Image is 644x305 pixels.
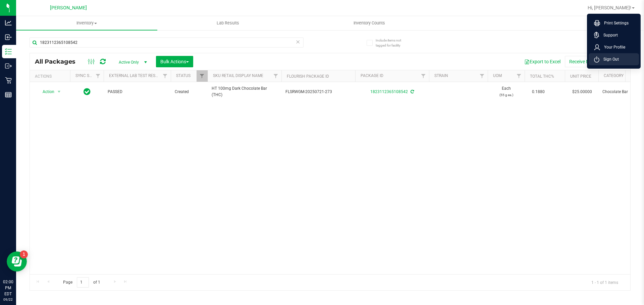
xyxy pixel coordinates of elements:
span: Hi, [PERSON_NAME]! [588,5,631,10]
inline-svg: Outbound [5,63,12,69]
span: 1 - 1 of 1 items [586,277,624,287]
a: Filter [418,70,429,82]
span: Each [492,85,521,98]
button: Export to Excel [520,56,565,67]
span: Bulk Actions [160,59,189,64]
iframe: Resource center [7,251,27,272]
a: Package ID [361,73,383,78]
a: Filter [197,70,208,82]
a: Category [604,73,624,78]
a: Sync Status [75,73,101,78]
span: FLSRWGM-20250721-273 [285,89,351,95]
div: Actions [35,74,67,79]
span: Created [175,89,204,95]
a: Filter [514,70,525,82]
span: $25.00000 [569,87,595,97]
span: In Sync [84,87,91,96]
span: Your Profile [600,44,625,51]
span: Action [37,87,55,96]
a: Status [176,73,191,78]
li: Sign Out [589,53,639,65]
inline-svg: Retail [5,77,12,84]
span: HT 100mg Dark Chocolate Bar (THC) [212,85,277,98]
a: SKU Retail Display Name [213,73,263,78]
span: Print Settings [600,20,629,26]
a: Unit Price [570,74,591,79]
a: Filter [160,70,171,82]
button: Bulk Actions [156,56,193,67]
a: Filter [93,70,104,82]
span: select [55,87,63,96]
span: Sign Out [599,56,619,63]
a: Filter [477,70,488,82]
a: Flourish Package ID [287,74,329,79]
a: Total THC% [530,74,554,79]
a: Inventory Counts [299,16,440,30]
span: Support [599,32,618,39]
button: Receive Non-Cannabis [565,56,620,67]
span: Inventory [16,20,157,26]
a: Support [594,32,636,39]
input: Search Package ID, Item Name, SKU, Lot or Part Number... [30,37,304,48]
span: Lab Results [208,20,248,26]
iframe: Resource center unread badge [20,250,28,258]
a: Lab Results [157,16,299,30]
span: Page of 1 [57,277,106,288]
span: Sync from Compliance System [410,89,414,94]
span: [PERSON_NAME] [50,5,87,11]
a: UOM [493,73,502,78]
span: Clear [296,37,300,46]
span: 0.1880 [529,87,548,97]
span: Include items not tagged for facility [376,38,409,48]
a: Inventory [16,16,157,30]
a: Filter [270,70,281,82]
a: External Lab Test Result [109,73,162,78]
inline-svg: Inventory [5,48,12,55]
span: Inventory Counts [344,20,394,26]
p: 02:00 PM EDT [3,279,13,297]
span: All Packages [35,58,82,65]
a: Strain [434,73,448,78]
p: 09/22 [3,297,13,302]
a: 1823112365108542 [370,89,408,94]
span: PASSED [108,89,167,95]
p: (55 g ea.) [492,92,521,98]
inline-svg: Analytics [5,19,12,26]
inline-svg: Inbound [5,34,12,41]
input: 1 [77,277,89,288]
inline-svg: Reports [5,91,12,98]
